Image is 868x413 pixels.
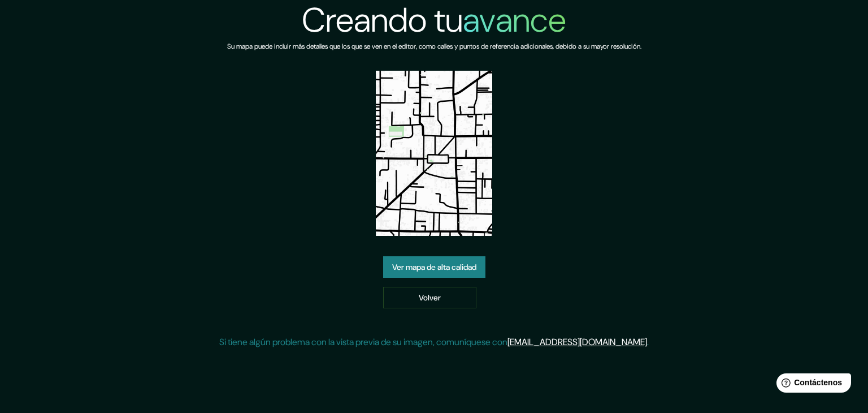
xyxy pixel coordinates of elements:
font: Volver [419,292,441,303]
font: Su mapa puede incluir más detalles que los que se ven en el editor, como calles y puntos de refer... [227,42,641,51]
a: Ver mapa de alta calidad [383,256,485,278]
iframe: Lanzador de widgets de ayuda [767,369,856,401]
font: Si tiene algún problema con la vista previa de su imagen, comuníquese con [219,336,507,348]
font: Ver mapa de alta calidad [392,262,476,272]
a: [EMAIL_ADDRESS][DOMAIN_NAME] [507,336,647,348]
img: vista previa del mapa creado [376,71,493,236]
a: Volver [383,287,476,308]
font: . [647,336,649,348]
